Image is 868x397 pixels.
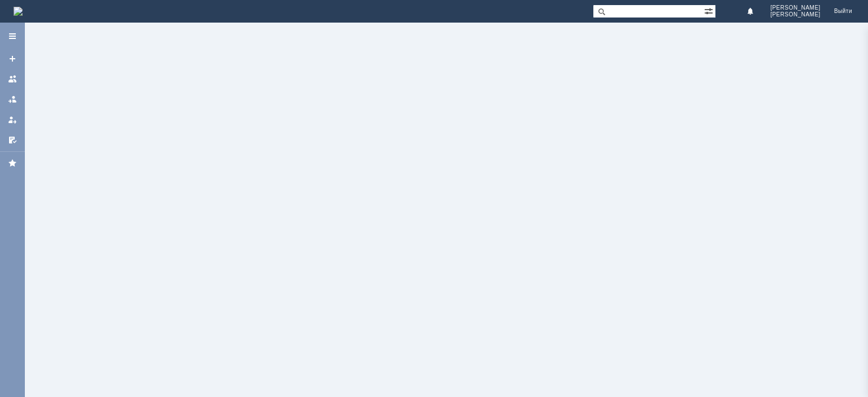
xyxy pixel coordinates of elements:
[3,50,21,68] a: Создать заявку
[3,70,21,88] a: Заявки на командах
[704,5,715,16] span: Расширенный поиск
[770,5,821,11] span: [PERSON_NAME]
[3,90,21,108] a: Заявки в моей ответственности
[3,111,21,129] a: Мои заявки
[14,7,23,16] img: logo
[14,7,23,16] a: Перейти на домашнюю страницу
[3,131,21,149] a: Мои согласования
[770,11,821,18] span: [PERSON_NAME]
